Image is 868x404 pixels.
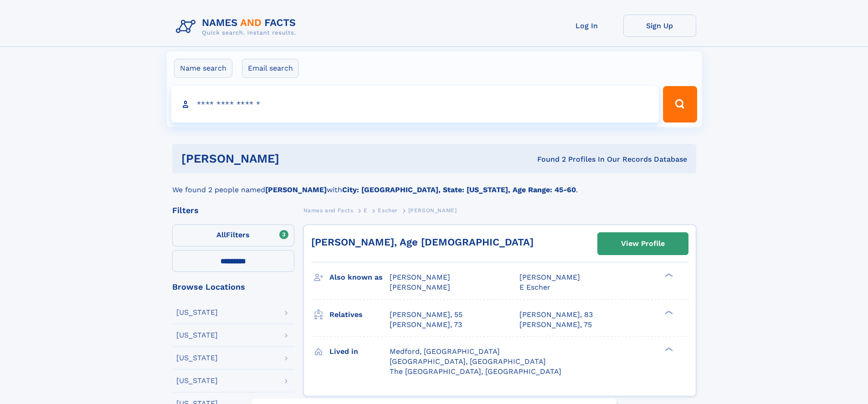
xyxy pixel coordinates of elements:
h3: Also known as [329,270,390,285]
b: City: [GEOGRAPHIC_DATA], State: [US_STATE], Age Range: 45-60 [342,185,576,194]
label: Filters [172,225,294,246]
div: View Profile [621,233,665,254]
div: We found 2 people named with . [172,174,696,195]
a: [PERSON_NAME], 75 [519,320,592,330]
div: [US_STATE] [176,377,218,384]
span: All [216,230,226,239]
div: ❯ [663,272,673,278]
a: [PERSON_NAME], Age [DEMOGRAPHIC_DATA] [311,236,534,248]
h1: [PERSON_NAME] [181,153,408,164]
input: search input [171,86,659,123]
a: [PERSON_NAME], 73 [390,320,462,330]
b: [PERSON_NAME] [265,185,327,194]
span: E [364,207,368,214]
span: Medford, [GEOGRAPHIC_DATA] [390,347,500,356]
span: [GEOGRAPHIC_DATA], [GEOGRAPHIC_DATA] [390,357,546,366]
span: Escher [378,207,398,214]
img: Logo Names and Facts [172,15,303,39]
button: Search Button [663,86,697,123]
h3: Lived in [329,344,390,359]
a: Sign Up [623,15,696,37]
div: [US_STATE] [176,309,218,316]
div: [US_STATE] [176,332,218,339]
span: [PERSON_NAME] [390,283,450,291]
span: E Escher [519,283,550,291]
a: Escher [378,205,398,216]
div: Found 2 Profiles In Our Records Database [408,154,687,164]
a: E [364,205,368,216]
a: [PERSON_NAME], 83 [519,310,593,320]
div: ❯ [663,309,673,315]
span: [PERSON_NAME] [390,273,450,281]
div: Browse Locations [172,283,294,291]
h3: Relatives [329,307,390,322]
a: [PERSON_NAME], 55 [390,310,462,320]
div: Filters [172,206,294,215]
a: Log In [550,15,623,37]
label: Email search [242,59,299,78]
span: [PERSON_NAME] [408,207,457,214]
div: ❯ [663,346,673,352]
div: [US_STATE] [176,354,218,362]
span: The [GEOGRAPHIC_DATA], [GEOGRAPHIC_DATA] [390,367,561,376]
a: View Profile [598,233,688,255]
span: [PERSON_NAME] [519,273,580,281]
a: Names and Facts [303,205,354,216]
label: Name search [174,59,232,78]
